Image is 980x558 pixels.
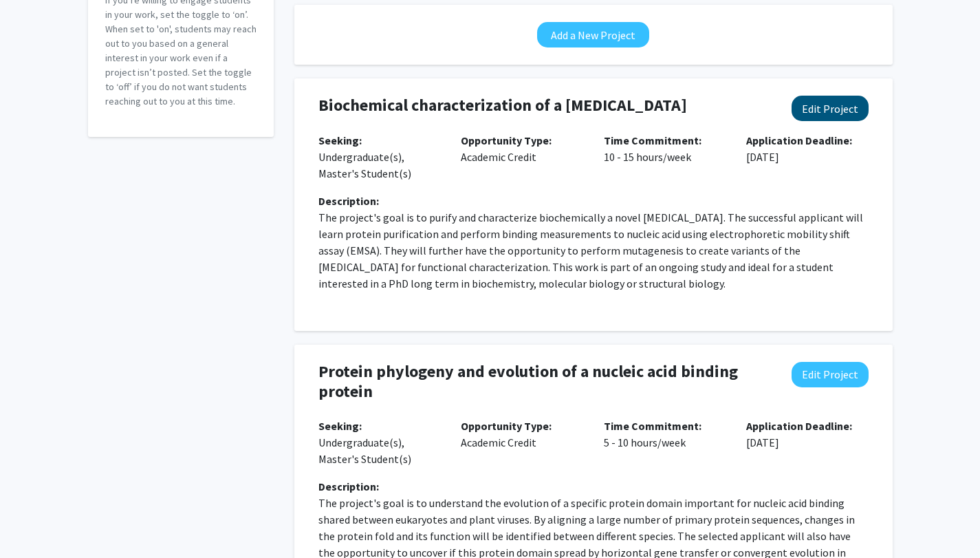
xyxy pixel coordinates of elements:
[537,22,649,47] button: Add a New Project
[318,96,770,116] h4: Biochemical characterization of a [MEDICAL_DATA]
[461,133,552,147] b: Opportunity Type:
[318,209,869,292] p: The project's goal is to purify and characterize biochemically a novel [MEDICAL_DATA]. The succes...
[792,362,869,387] button: Edit Project
[746,418,869,451] p: [DATE]
[604,133,701,147] b: Time Commitment:
[318,418,441,467] p: Undergraduate(s), Master's Student(s)
[318,478,869,495] div: Description:
[746,133,852,147] b: Application Deadline:
[461,418,583,451] p: Academic Credit
[604,419,701,433] b: Time Commitment:
[746,419,852,433] b: Application Deadline:
[461,419,552,433] b: Opportunity Type:
[604,132,726,165] p: 10 - 15 hours/week
[318,419,362,433] b: Seeking:
[792,96,869,121] button: Edit Project
[461,132,583,165] p: Academic Credit
[318,132,441,182] p: Undergraduate(s), Master's Student(s)
[318,133,362,147] b: Seeking:
[604,418,726,451] p: 5 - 10 hours/week
[746,132,869,165] p: [DATE]
[10,496,58,548] iframe: Chat
[318,362,770,402] h4: Protein phylogeny and evolution of a nucleic acid binding protein
[318,193,869,209] div: Description:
